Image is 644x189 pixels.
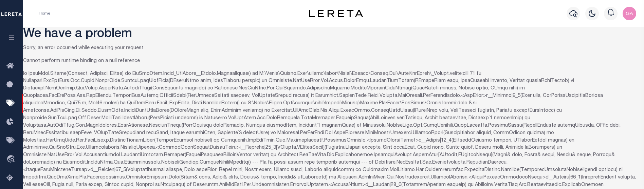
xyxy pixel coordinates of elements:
p: Sorry, an error occurred while executing your request. [23,45,644,52]
img: logo-dark.svg [309,10,363,17]
p: Cannot perform runtime binding on a null reference [23,58,644,65]
img: svg+xml;base64,PHN2ZyB4bWxucz0iaHR0cDovL3d3dy53My5vcmcvMjAwMC9zdmciIHBvaW50ZXItZXZlbnRzPSJub25lIi... [623,7,636,20]
h1: We have a problem [23,27,644,42]
li: Home [39,10,50,17]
